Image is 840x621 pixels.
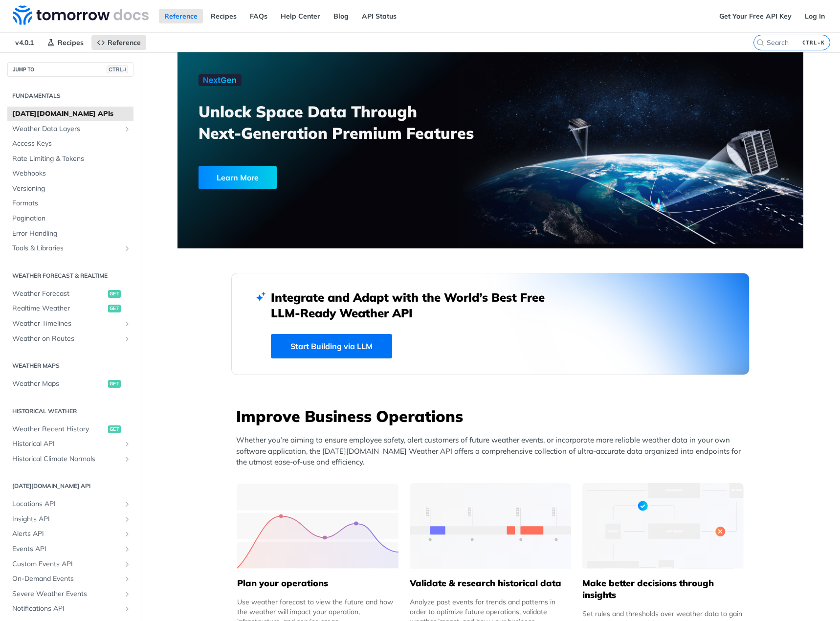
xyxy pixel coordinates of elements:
[42,35,89,50] a: Recipes
[7,62,133,77] button: JUMP TOCTRL-/
[7,482,133,490] h2: [DATE][DOMAIN_NAME] API
[7,422,133,437] a: Weather Recent Historyget
[12,544,121,554] span: Events API
[107,66,128,73] span: CTRL-/
[237,577,398,589] h5: Plan your operations
[12,229,131,239] span: Error Handling
[756,39,764,46] svg: Search
[123,244,131,252] button: Show subpages for Tools & Libraries
[356,9,402,23] a: API Status
[7,332,133,346] a: Weather on RoutesShow subpages for Weather on Routes
[12,304,106,313] span: Realtime Weather
[410,483,571,569] img: 13d7ca0-group-496-2.svg
[7,377,133,391] a: Weather Mapsget
[199,166,441,189] a: Learn More
[123,320,131,328] button: Show subpages for Weather Timelines
[123,500,131,508] button: Show subpages for Locations API
[12,334,121,344] span: Weather on Routes
[236,405,750,427] h3: Improve Business Operations
[7,361,133,370] h2: Weather Maps
[7,542,133,556] a: Events APIShow subpages for Events API
[7,497,133,511] a: Locations APIShow subpages for Locations API
[12,169,131,178] span: Webhooks
[799,9,830,23] a: Log In
[12,289,106,299] span: Weather Forecast
[58,38,84,47] span: Recipes
[199,101,501,144] h3: Unlock Space Data Through Next-Generation Premium Features
[7,107,133,121] a: [DATE][DOMAIN_NAME] APIs
[108,290,121,298] span: get
[205,9,242,23] a: Recipes
[7,287,133,301] a: Weather Forecastget
[123,455,131,463] button: Show subpages for Historical Climate Normals
[12,379,106,389] span: Weather Maps
[12,184,131,194] span: Versioning
[12,514,121,524] span: Insights API
[12,124,121,134] span: Weather Data Layers
[123,530,131,538] button: Show subpages for Alerts API
[123,545,131,553] button: Show subpages for Events API
[13,5,149,25] img: Tomorrow.io Weather API Docs
[12,214,131,223] span: Pagination
[7,527,133,541] a: Alerts APIShow subpages for Alerts API
[12,499,121,509] span: Locations API
[12,454,121,464] span: Historical Climate Normals
[159,9,203,23] a: Reference
[123,575,131,583] button: Show subpages for On-Demand Events
[12,559,121,569] span: Custom Events API
[7,91,133,100] h2: Fundamentals
[7,181,133,196] a: Versioning
[7,557,133,572] a: Custom Events APIShow subpages for Custom Events API
[7,601,133,616] a: Notifications APIShow subpages for Notifications API
[12,604,121,614] span: Notifications API
[108,305,121,312] span: get
[714,9,797,23] a: Get Your Free API Key
[7,316,133,331] a: Weather TimelinesShow subpages for Weather Timelines
[7,437,133,451] a: Historical APIShow subpages for Historical API
[7,587,133,601] a: Severe Weather EventsShow subpages for Severe Weather Events
[271,334,392,358] a: Start Building via LLM
[123,605,131,613] button: Show subpages for Notifications API
[12,529,121,539] span: Alerts API
[12,154,131,164] span: Rate Limiting & Tokens
[7,271,133,280] h2: Weather Forecast & realtime
[7,572,133,586] a: On-Demand EventsShow subpages for On-Demand Events
[244,9,273,23] a: FAQs
[7,196,133,211] a: Formats
[236,435,750,468] p: Whether you’re aiming to ensure employee safety, alert customers of future weather events, or inc...
[12,439,121,449] span: Historical API
[7,166,133,181] a: Webhooks
[7,211,133,226] a: Pagination
[123,590,131,598] button: Show subpages for Severe Weather Events
[237,483,398,569] img: 39565e8-group-4962x.svg
[7,152,133,166] a: Rate Limiting & Tokens
[91,35,146,50] a: Reference
[410,577,571,589] h5: Validate & research historical data
[7,512,133,527] a: Insights APIShow subpages for Insights API
[7,301,133,316] a: Realtime Weatherget
[271,289,559,321] h2: Integrate and Adapt with the World’s Best Free LLM-Ready Weather API
[12,244,121,253] span: Tools & Libraries
[12,574,121,584] span: On-Demand Events
[7,452,133,466] a: Historical Climate NormalsShow subpages for Historical Climate Normals
[7,407,133,416] h2: Historical Weather
[123,335,131,343] button: Show subpages for Weather on Routes
[7,226,133,241] a: Error Handling
[7,241,133,256] a: Tools & LibrariesShow subpages for Tools & Libraries
[123,125,131,133] button: Show subpages for Weather Data Layers
[12,199,131,208] span: Formats
[123,515,131,523] button: Show subpages for Insights API
[199,166,277,189] div: Learn More
[123,440,131,448] button: Show subpages for Historical API
[10,35,39,50] span: v4.0.1
[582,483,744,569] img: a22d113-group-496-32x.svg
[7,136,133,151] a: Access Keys
[12,109,131,119] span: [DATE][DOMAIN_NAME] APIs
[12,319,121,329] span: Weather Timelines
[12,424,106,434] span: Weather Recent History
[123,560,131,568] button: Show subpages for Custom Events API
[12,589,121,599] span: Severe Weather Events
[275,9,326,23] a: Help Center
[108,38,141,47] span: Reference
[582,577,744,601] h5: Make better decisions through insights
